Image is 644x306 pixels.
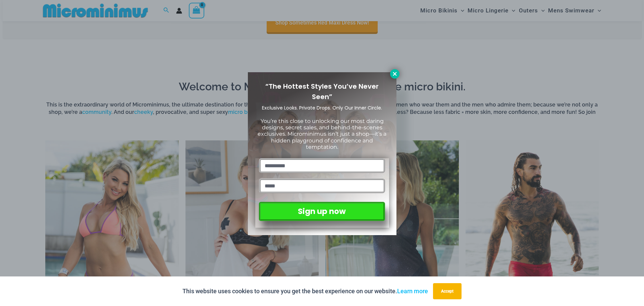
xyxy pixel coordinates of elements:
button: Sign up now [259,202,385,221]
span: Exclusive Looks. Private Drops. Only Our Inner Circle. [262,104,382,111]
button: Close [390,69,399,79]
span: You’re this close to unlocking our most daring designs, secret sales, and behind-the-scenes exclu... [258,118,386,150]
a: Learn more [397,288,428,295]
button: Accept [433,283,462,299]
span: “The Hottest Styles You’ve Never Seen” [265,82,379,101]
p: This website uses cookies to ensure you get the best experience on our website. [182,286,428,296]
